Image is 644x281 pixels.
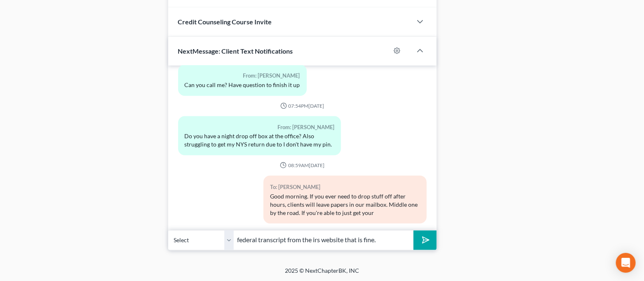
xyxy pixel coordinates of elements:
[270,192,420,217] div: Good morning. If you ever need to drop stuff off after hours, clients will leave papers in our ma...
[270,182,420,192] div: To: [PERSON_NAME]
[178,47,293,55] span: NextMessage: Client Text Notifications
[178,18,272,26] span: Credit Counseling Course Invite
[234,230,414,250] input: Say something...
[178,103,427,110] div: 07:54PM[DATE]
[178,162,427,169] div: 08:59AM[DATE]
[616,253,636,273] div: Open Intercom Messenger
[185,71,300,81] div: From: [PERSON_NAME]
[185,132,334,149] div: Do you have a night drop off box at the office? Also struggling to get my NYS return due to I don...
[185,81,300,90] div: Can you call me? Have question to finish it up
[185,123,334,132] div: From: [PERSON_NAME]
